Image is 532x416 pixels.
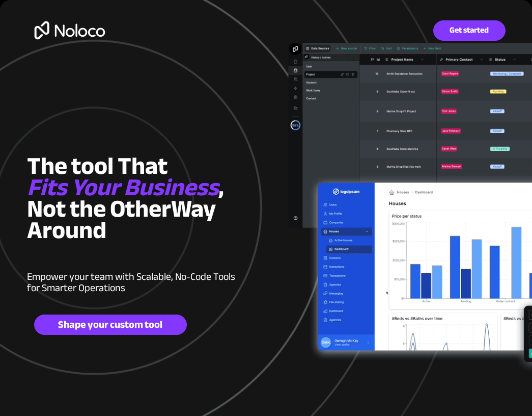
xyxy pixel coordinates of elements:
[27,165,67,211] em: Fits
[35,319,186,331] span: Shape your custom tool
[27,267,235,297] span: ble, No-Code Tools for Smarter Operations
[433,20,506,41] a: Get started
[125,186,171,232] span: ther
[34,315,187,335] a: Shape your custom tool
[27,143,172,189] span: The tool That
[71,165,218,211] em: Your Business
[27,267,158,286] span: Empower your team with Scala
[27,165,224,232] span: , Not the O
[27,186,216,253] span: Way Around
[434,25,505,35] span: Get started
